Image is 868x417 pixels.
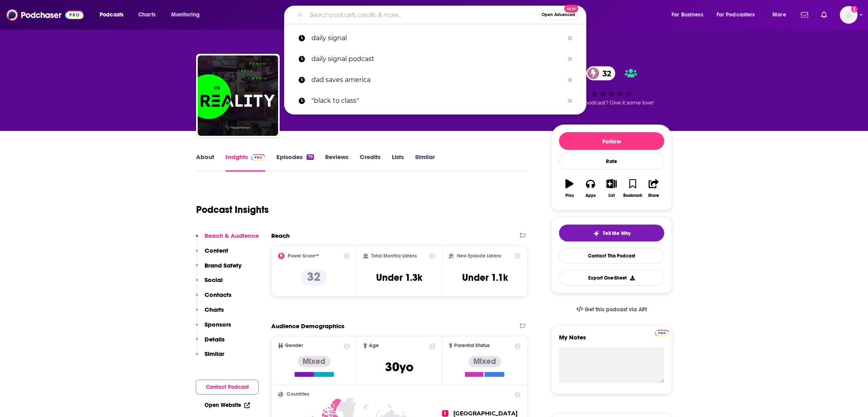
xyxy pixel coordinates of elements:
h2: Total Monthly Listens [371,253,417,259]
button: Follow [559,132,664,150]
button: Similar [196,350,224,365]
p: Details [205,335,225,343]
div: Bookmark [623,193,642,198]
button: Details [196,335,225,350]
button: Charts [196,306,224,321]
span: 32 [594,66,615,80]
button: Content [196,247,228,262]
a: Get this podcast via API [570,300,653,319]
p: dad saves america [311,69,564,90]
button: Sponsors [196,321,231,335]
span: Age [369,343,379,348]
span: Charts [138,9,156,20]
button: Reach & Audience [196,232,259,247]
span: New [564,5,579,12]
img: Podchaser Pro [251,154,265,161]
h3: Under 1.3k [376,272,422,284]
h3: Under 1.1k [462,272,508,284]
label: My Notes [559,333,664,347]
img: Podchaser - Follow, Share and Rate Podcasts [6,7,84,22]
a: daily signal podcast [284,49,586,69]
h2: Audience Demographics [271,322,344,330]
h2: Power Score™ [288,253,319,259]
a: Episodes79 [276,153,314,172]
p: Content [205,247,228,254]
input: Search podcasts, credits, & more... [306,8,538,21]
div: Play [565,193,574,198]
svg: Add a profile image [851,6,858,12]
span: Gender [285,343,303,348]
button: open menu [666,8,713,21]
button: List [601,174,622,203]
a: 32 [586,66,615,80]
div: 79 [307,154,314,160]
span: Logged in as FIREPodchaser25 [840,6,858,24]
button: open menu [166,8,210,21]
button: Show profile menu [840,6,858,24]
span: For Business [671,9,703,20]
div: Mixed [298,356,330,367]
a: Pro website [655,329,669,336]
h2: Reach [271,232,290,239]
button: Social [196,276,223,291]
p: Brand Safety [205,262,242,269]
span: For Podcasters [717,9,755,20]
span: Tell Me Why [603,230,631,237]
a: InsightsPodchaser Pro [225,153,265,172]
a: About [196,153,214,172]
div: Apps [585,193,596,198]
a: "black to class" [284,90,586,111]
a: Lists [392,153,404,172]
p: Reach & Audience [205,232,259,239]
button: open menu [94,8,134,21]
span: Podcasts [100,9,123,20]
div: Mixed [469,356,501,367]
a: daily signal [284,28,586,49]
span: 30 yo [385,359,414,375]
a: Reviews [325,153,348,172]
span: More [772,9,786,20]
img: In Reality [198,55,278,136]
div: Search podcasts, credits, & more... [292,6,594,24]
span: Parental Status [454,343,490,348]
button: Open AdvancedNew [538,10,579,20]
button: Share [643,174,664,203]
button: Brand Safety [196,262,242,276]
a: Show notifications dropdown [798,8,811,22]
img: tell me why sparkle [593,230,600,237]
a: Charts [133,8,160,21]
p: Social [205,276,223,284]
button: Apps [580,174,601,203]
a: Show notifications dropdown [818,8,830,22]
p: 32 [301,270,327,286]
button: open menu [711,8,767,21]
p: Charts [205,306,224,313]
p: Sponsors [205,321,231,328]
p: "black to class" [311,90,564,111]
span: 1 [442,410,448,417]
span: Open Advanced [542,13,575,17]
p: daily signal podcast [311,49,564,69]
a: Similar [415,153,435,172]
p: Contacts [205,291,231,298]
span: Monitoring [171,9,200,20]
h2: New Episode Listens [457,253,501,259]
div: 32Good podcast? Give it some love! [551,61,672,111]
span: Good podcast? Give it some love! [569,100,654,106]
div: Rate [559,153,664,170]
h1: Podcast Insights [196,204,269,216]
button: Bookmark [622,174,643,203]
button: Contacts [196,291,231,306]
a: Open Website [205,402,250,409]
button: open menu [767,8,796,21]
div: List [608,193,615,198]
a: Contact This Podcast [559,248,664,264]
p: daily signal [311,28,564,49]
button: Play [559,174,580,203]
button: tell me why sparkleTell Me Why [559,225,664,241]
img: Podchaser Pro [655,330,669,336]
div: Share [648,193,659,198]
button: Contact Podcast [196,380,259,395]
